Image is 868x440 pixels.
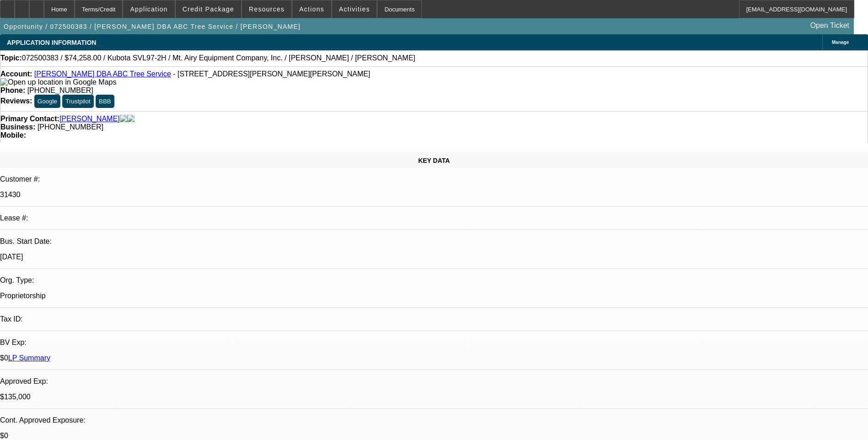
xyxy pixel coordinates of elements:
strong: Topic: [0,54,22,62]
span: Actions [299,5,324,13]
button: Credit Package [176,0,241,18]
span: Resources [249,5,285,13]
span: - [STREET_ADDRESS][PERSON_NAME][PERSON_NAME] [173,70,370,78]
a: Open Ticket [807,18,853,33]
a: View Google Maps [0,78,116,86]
button: BBB [96,95,114,108]
span: Manage [832,40,849,45]
span: KEY DATA [418,157,450,164]
button: Actions [292,0,331,18]
button: Application [123,0,174,18]
button: Trustpilot [62,95,93,108]
strong: Mobile: [0,131,26,139]
img: linkedin-icon.png [127,115,135,123]
button: Google [34,95,60,108]
span: Credit Package [183,5,234,13]
button: Resources [242,0,291,18]
span: Opportunity / 072500383 / [PERSON_NAME] DBA ABC Tree Service / [PERSON_NAME] [4,23,301,30]
img: Open up location in Google Maps [0,78,116,86]
img: facebook-icon.png [120,115,127,123]
span: Application [130,5,167,13]
strong: Primary Contact: [0,115,59,123]
strong: Phone: [0,86,25,94]
a: [PERSON_NAME] [59,115,120,123]
a: [PERSON_NAME] DBA ABC Tree Service [34,70,171,78]
strong: Account: [0,70,32,78]
span: [PHONE_NUMBER] [38,123,103,131]
button: Activities [332,0,377,18]
strong: Business: [0,123,35,131]
a: LP Summary [8,354,50,362]
span: 072500383 / $74,258.00 / Kubota SVL97-2H / Mt. Airy Equipment Company, Inc. / [PERSON_NAME] / [PE... [22,54,415,62]
span: Activities [339,5,370,13]
strong: Reviews: [0,97,32,105]
span: [PHONE_NUMBER] [27,86,93,94]
span: APPLICATION INFORMATION [7,39,96,46]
